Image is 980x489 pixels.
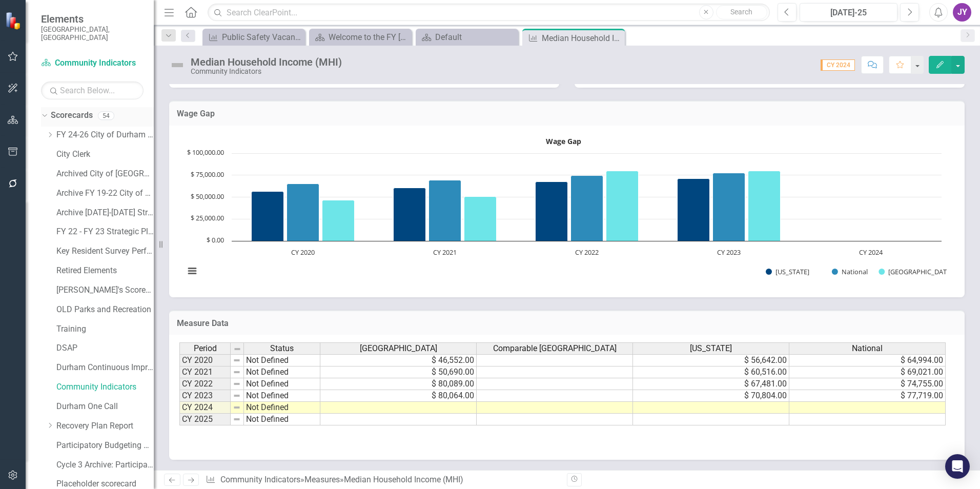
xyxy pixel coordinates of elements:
td: CY 2024 [179,402,231,414]
button: [DATE]-25 [800,3,897,22]
img: 8DAGhfEEPCf229AAAAAElFTkSuQmCC [233,356,241,364]
td: Not Defined [244,378,320,390]
button: JY [953,3,971,22]
td: $ 70,804.00 [633,390,789,402]
td: $ 64,994.00 [789,354,946,366]
td: CY 2025 [179,414,231,425]
img: 8DAGhfEEPCf229AAAAAElFTkSuQmCC [233,392,241,400]
path: CY 2021, 60,516. North Carolina. [394,188,426,241]
span: Elements [41,13,144,25]
path: CY 2022, 67,481. North Carolina. [536,181,568,241]
div: 54 [98,111,114,120]
small: [GEOGRAPHIC_DATA], [GEOGRAPHIC_DATA] [41,25,144,42]
path: CY 2023, 77,719. National. [713,173,745,241]
text: CY 2022 [575,248,599,257]
a: Archive FY 19-22 City of Durham Strategic Plan [56,188,154,199]
a: Default [418,31,516,44]
a: FY 24-26 City of Durham Strategic Plan [56,129,154,141]
a: Archived City of [GEOGRAPHIC_DATA] FY22 to FY23 Strategic Plan [56,168,154,180]
td: Not Defined [244,366,320,378]
td: CY 2020 [179,354,231,366]
div: Public Safety Vacancies [222,31,302,44]
g: National, bar series 2 of 3 with 5 bars. [287,153,871,241]
text: $ 100,000.00 [187,148,224,157]
text: CY 2024 [859,248,883,257]
td: Not Defined [244,390,320,402]
path: CY 2023, 70,804. North Carolina. [678,178,710,241]
img: 8DAGhfEEPCf229AAAAAElFTkSuQmCC [233,368,241,376]
span: CY 2024 [821,59,855,71]
td: $ 77,719.00 [789,390,946,402]
a: Community Indicators [220,475,300,484]
div: Median Household Income (MHI) [542,32,622,45]
td: $ 80,089.00 [320,378,477,390]
a: Retired Elements [56,265,154,277]
td: Not Defined [244,354,320,366]
a: Community Indicators [56,381,154,393]
a: Training [56,323,154,335]
td: $ 67,481.00 [633,378,789,390]
a: OLD Parks and Recreation [56,304,154,316]
div: » » [206,474,559,486]
td: $ 80,064.00 [320,390,477,402]
text: CY 2021 [433,248,457,257]
div: Community Indicators [191,68,342,75]
a: Cycle 3 Archive: Participatory Budgeting Scoring [56,459,154,471]
a: Scorecards [51,110,93,121]
a: Participatory Budgeting Scoring [56,440,154,452]
h3: Measure Data [177,319,957,328]
a: Durham Continuous Improvement Program [56,362,154,374]
input: Search Below... [41,81,144,99]
span: Comparable [GEOGRAPHIC_DATA] [493,344,617,353]
text: $ 0.00 [207,235,224,244]
span: [GEOGRAPHIC_DATA] [360,344,437,353]
td: $ 50,690.00 [320,366,477,378]
path: CY 2020, 46,552. Durham County. [322,200,355,241]
img: Not Defined [169,57,186,73]
button: View chart menu, Wage Gap [185,264,199,278]
div: Default [435,31,516,44]
a: Durham One Call [56,401,154,413]
path: CY 2023, 80,064. Durham County. [748,171,781,241]
td: $ 69,021.00 [789,366,946,378]
text: $ 50,000.00 [191,192,224,201]
img: 8DAGhfEEPCf229AAAAAElFTkSuQmCC [233,380,241,388]
h3: Wage Gap [177,109,957,118]
span: Search [730,8,752,16]
button: Show National [832,267,867,276]
a: Archive [DATE]-[DATE] Strategic Plan [56,207,154,219]
a: Recovery Plan Report [56,420,154,432]
a: Key Resident Survey Performance Scorecard [56,246,154,257]
a: City Clerk [56,149,154,160]
path: CY 2022, 80,089. Durham County. [606,171,639,241]
text: $ 75,000.00 [191,170,224,179]
text: $ 25,000.00 [191,213,224,222]
path: CY 2021, 69,021. National. [429,180,461,241]
path: CY 2022, 74,755. National. [571,175,603,241]
div: [DATE]-25 [803,7,894,19]
td: Not Defined [244,402,320,414]
svg: Interactive chart [179,133,947,287]
span: Status [270,344,294,353]
img: 8DAGhfEEPCf229AAAAAElFTkSuQmCC [233,345,241,353]
span: Period [194,344,217,353]
a: [PERSON_NAME]'s Scorecard [56,284,154,296]
td: $ 74,755.00 [789,378,946,390]
a: Public Safety Vacancies [205,31,302,44]
span: National [852,344,883,353]
td: CY 2022 [179,378,231,390]
td: CY 2021 [179,366,231,378]
td: Not Defined [244,414,320,425]
span: [US_STATE] [690,344,732,353]
img: 8DAGhfEEPCf229AAAAAElFTkSuQmCC [233,403,241,412]
text: Wage Gap [546,136,581,146]
button: Show Durham County [879,267,937,276]
path: CY 2020, 64,994. National. [287,184,319,241]
button: Show North Carolina [766,267,821,276]
a: Community Indicators [41,57,144,69]
input: Search ClearPoint... [208,4,770,22]
div: Wage Gap. Highcharts interactive chart. [179,133,954,287]
button: Search [716,5,767,19]
td: CY 2023 [179,390,231,402]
